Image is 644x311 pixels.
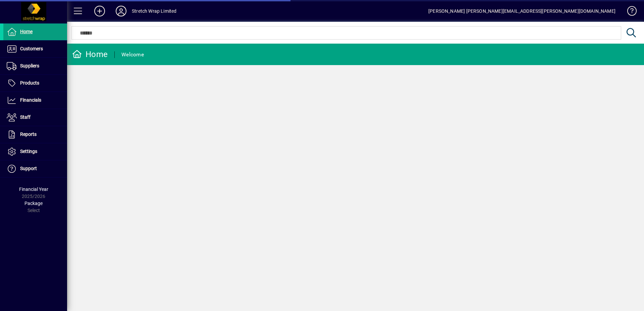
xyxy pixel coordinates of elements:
[3,41,67,57] a: Customers
[3,75,67,92] a: Products
[20,166,37,171] span: Support
[3,126,67,143] a: Reports
[110,5,132,17] button: Profile
[72,49,108,60] div: Home
[89,5,110,17] button: Add
[3,58,67,74] a: Suppliers
[24,201,43,206] span: Package
[20,46,43,51] span: Customers
[3,160,67,177] a: Support
[20,149,37,154] span: Settings
[20,63,39,68] span: Suppliers
[20,114,31,120] span: Staff
[20,29,33,34] span: Home
[3,92,67,109] a: Financials
[428,6,615,16] div: [PERSON_NAME] [PERSON_NAME][EMAIL_ADDRESS][PERSON_NAME][DOMAIN_NAME]
[121,49,144,60] div: Welcome
[20,132,37,137] span: Reports
[3,143,67,160] a: Settings
[3,109,67,126] a: Staff
[132,6,177,16] div: Stretch Wrap Limited
[19,187,48,192] span: Financial Year
[20,80,39,86] span: Products
[20,97,41,103] span: Financials
[622,1,636,23] a: Knowledge Base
